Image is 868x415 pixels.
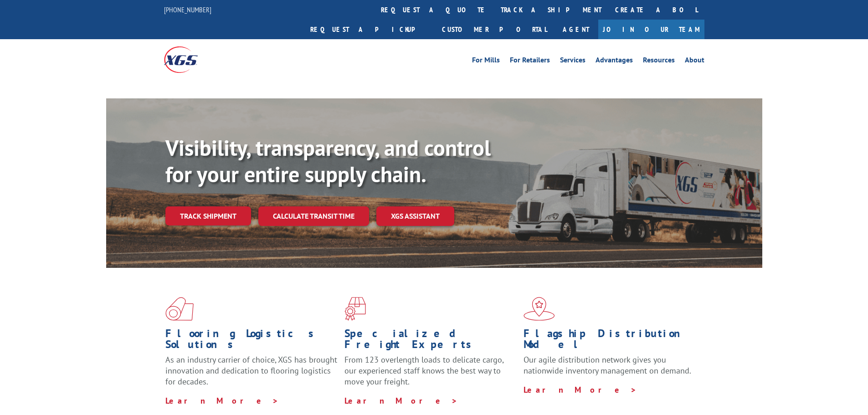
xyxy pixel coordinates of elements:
[524,384,637,395] a: Learn More >
[165,328,338,354] h1: Flooring Logistics Solutions
[435,20,554,39] a: Customer Portal
[344,354,517,395] p: From 123 overlength loads to delicate cargo, our experienced staff knows the best way to move you...
[524,354,691,376] span: Our agile distribution network gives you nationwide inventory management on demand.
[165,133,491,188] b: Visibility, transparency, and control for your entire supply chain.
[165,297,194,321] img: xgs-icon-total-supply-chain-intelligence-red
[165,395,279,406] a: Learn More >
[303,20,435,39] a: Request a pickup
[344,328,517,354] h1: Specialized Freight Experts
[560,56,586,67] a: Services
[344,395,458,406] a: Learn More >
[165,354,337,387] span: As an industry carrier of choice, XGS has brought innovation and dedication to flooring logistics...
[643,56,675,67] a: Resources
[685,56,704,67] a: About
[344,297,366,321] img: xgs-icon-focused-on-flooring-red
[524,297,555,321] img: xgs-icon-flagship-distribution-model-red
[165,206,251,225] a: Track shipment
[376,206,454,226] a: XGS ASSISTANT
[596,56,633,67] a: Advantages
[164,5,211,14] a: [PHONE_NUMBER]
[258,206,369,226] a: Calculate transit time
[472,56,500,67] a: For Mills
[524,328,696,354] h1: Flagship Distribution Model
[510,56,550,67] a: For Retailers
[598,20,704,39] a: Join Our Team
[554,20,598,39] a: Agent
